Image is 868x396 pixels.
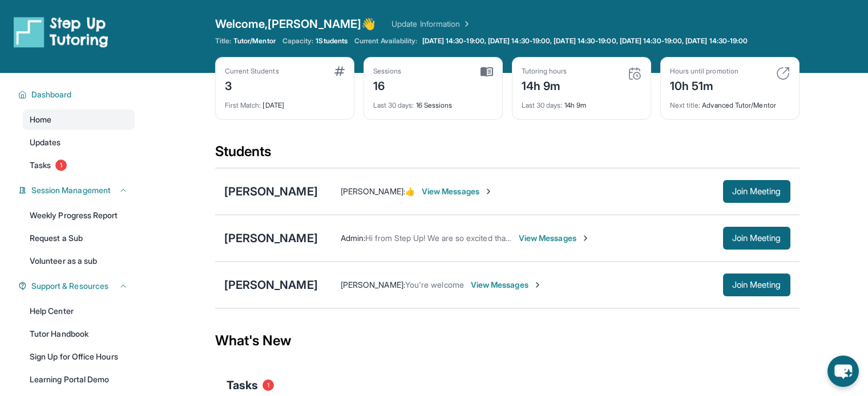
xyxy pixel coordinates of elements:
span: First Match : [225,101,261,109]
div: 10h 51m [670,76,738,94]
a: Request a Sub [23,228,135,248]
span: Dashboard [31,89,72,100]
img: Chevron-Right [581,234,590,243]
div: 3 [225,76,279,94]
a: Tutor Handbook [23,324,135,344]
span: 1 Students [316,36,348,46]
span: Session Management [31,185,111,196]
a: Tasks1 [23,155,135,175]
a: [DATE] 14:30-19:00, [DATE] 14:30-19:00, [DATE] 14:30-19:00, [DATE] 14:30-19:00, [DATE] 14:30-19:00 [420,36,750,46]
span: [DATE] 14:30-19:00, [DATE] 14:30-19:00, [DATE] 14:30-19:00, [DATE] 14:30-19:00, [DATE] 14:30-19:00 [422,36,748,46]
a: Sign Up for Office Hours [23,346,135,367]
div: Sessions [373,67,402,76]
div: [PERSON_NAME] [224,183,318,199]
div: What's New [215,316,800,366]
div: Current Students [225,67,279,76]
span: Last 30 days : [522,101,563,109]
span: Last 30 days : [373,101,414,109]
span: Current Availability: [354,36,417,46]
a: Weekly Progress Report [23,205,135,226]
div: 14h 9m [522,94,641,110]
span: Admin : [341,233,365,243]
div: [DATE] [225,94,345,110]
span: Tasks [30,160,51,171]
img: Chevron-Right [533,280,542,289]
span: Tutor/Mentor [233,36,276,46]
button: Join Meeting [723,273,790,296]
a: Update Information [391,18,471,30]
div: 14h 9m [522,76,567,94]
span: You're welcome [405,280,464,289]
div: [PERSON_NAME] [224,230,318,246]
span: [PERSON_NAME] : [341,186,405,196]
button: Dashboard [27,89,128,100]
div: Students [215,142,800,168]
span: Home [30,114,51,125]
span: Next title : [670,101,701,109]
img: card [628,67,641,80]
button: chat-button [827,356,859,387]
button: Join Meeting [723,227,790,250]
a: Volunteer as a sub [23,251,135,271]
button: Support & Resources [27,280,128,292]
div: Advanced Tutor/Mentor [670,94,790,110]
a: Learning Portal Demo [23,369,135,390]
img: card [481,67,493,77]
a: Updates [23,132,135,153]
span: View Messages [422,186,493,197]
div: [PERSON_NAME] [224,277,318,293]
span: Updates [30,137,61,148]
span: 1 [55,160,67,171]
span: 👍 [405,186,415,196]
span: Support & Resources [31,280,108,292]
img: card [334,67,345,76]
span: Welcome, [PERSON_NAME] 👋 [215,16,376,32]
div: 16 [373,76,402,94]
img: Chevron Right [460,18,471,30]
img: Chevron-Right [484,187,493,196]
span: 1 [263,379,274,391]
div: Hours until promotion [670,67,738,76]
span: Join Meeting [732,188,781,195]
button: Join Meeting [723,180,790,203]
img: card [776,67,790,80]
button: Session Management [27,185,128,196]
span: [PERSON_NAME] : [341,280,405,289]
span: Join Meeting [732,235,781,242]
span: View Messages [471,279,542,291]
span: Join Meeting [732,281,781,288]
a: Home [23,109,135,130]
div: 16 Sessions [373,94,493,110]
div: Tutoring hours [522,67,567,76]
a: Help Center [23,301,135,321]
span: Capacity: [282,36,314,46]
span: Tasks [227,377,258,393]
img: logo [14,16,108,48]
span: View Messages [519,232,590,244]
span: Title: [215,36,231,46]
